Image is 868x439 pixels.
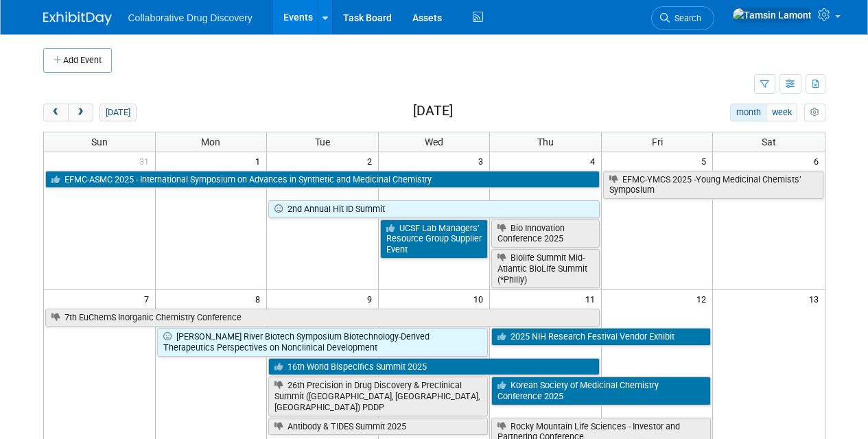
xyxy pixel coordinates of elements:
button: next [68,104,93,121]
span: Wed [425,137,443,147]
a: 26th Precision in Drug Discovery & Preclinical Summit ([GEOGRAPHIC_DATA], [GEOGRAPHIC_DATA], [GEO... [268,377,488,416]
a: Search [651,6,714,30]
span: 11 [584,290,601,307]
span: Tue [315,137,330,147]
span: Collaborative Drug Discovery [128,12,253,23]
span: 3 [477,152,489,169]
span: Fri [652,137,663,147]
a: EFMC-ASMC 2025 - International Symposium on Advances in Synthetic and Medicinal Chemistry [45,171,600,189]
span: 8 [254,290,266,307]
span: 13 [808,290,825,307]
a: Biolife Summit Mid-Atlantic BioLife Summit (*Philly) [491,249,600,288]
span: 31 [138,152,155,169]
button: myCustomButton [804,104,825,121]
span: 1 [254,152,266,169]
i: Personalize Calendar [810,108,819,117]
img: ExhibitDay [43,12,112,25]
span: 7 [143,290,155,307]
a: Antibody & TIDES Summit 2025 [268,418,488,436]
span: 6 [812,152,825,169]
span: Sat [762,137,776,147]
button: week [766,104,797,121]
span: Mon [201,137,220,147]
img: Tamsin Lamont [732,8,812,23]
span: 4 [589,152,601,169]
button: prev [43,104,69,121]
a: EFMC-YMCS 2025 -Young Medicinal Chemists’ Symposium [603,171,823,199]
a: 2nd Annual Hit ID Summit [268,200,600,218]
button: month [730,104,766,121]
a: UCSF Lab Managers’ Resource Group Supplier Event [380,219,489,259]
span: Search [670,13,701,23]
span: 12 [695,290,712,307]
span: Sun [91,137,108,147]
span: 2 [366,152,378,169]
h2: [DATE] [413,104,453,119]
span: Thu [537,137,554,147]
button: Add Event [43,48,112,73]
span: 5 [700,152,712,169]
span: 9 [366,290,378,307]
a: 2025 NIH Research Festival Vendor Exhibit [491,328,711,346]
a: Korean Society of Medicinal Chemistry Conference 2025 [491,377,711,405]
button: [DATE] [99,104,136,121]
a: 16th World Bispecifics Summit 2025 [268,358,600,376]
span: 10 [472,290,489,307]
a: 7th EuChemS Inorganic Chemistry Conference [45,309,600,327]
a: Bio Innovation Conference 2025 [491,219,600,248]
a: [PERSON_NAME] River Biotech Symposium Biotechnology-Derived Therapeutics Perspectives on Nonclini... [157,328,489,356]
